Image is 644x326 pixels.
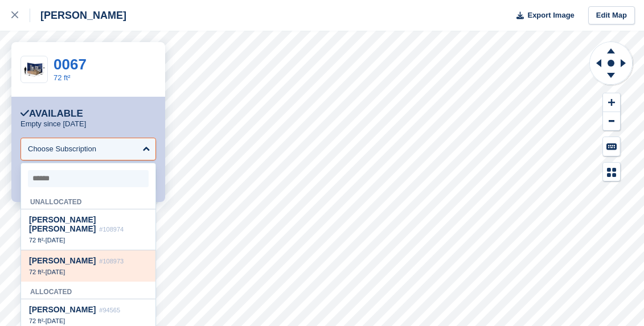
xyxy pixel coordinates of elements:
div: - [29,268,147,276]
span: #108973 [99,258,124,265]
img: 10-ft-container.jpg [21,60,47,80]
span: [PERSON_NAME] [PERSON_NAME] [29,215,96,233]
a: Edit Map [588,6,635,25]
span: Export Image [527,10,574,21]
div: [PERSON_NAME] [30,9,126,22]
span: #108974 [99,226,124,233]
button: Zoom Out [603,112,620,131]
button: Export Image [510,6,575,25]
span: 72 ft² [29,269,43,275]
span: 72 ft² [29,317,43,324]
span: [DATE] [46,237,65,244]
span: [DATE] [46,317,65,324]
div: Unallocated [21,192,155,209]
button: Zoom In [603,93,620,112]
div: Choose Subscription [28,143,96,155]
button: Keyboard Shortcuts [603,137,620,156]
span: [PERSON_NAME] [29,305,96,314]
div: - [29,236,147,244]
a: 0067 [54,56,87,73]
span: 72 ft² [29,237,43,244]
div: - [29,317,147,325]
p: Empty since [DATE] [20,119,86,129]
span: [PERSON_NAME] [29,256,96,265]
a: 72 ft² [54,73,71,82]
button: Map Legend [603,163,620,181]
div: Available [20,108,83,119]
div: Allocated [21,282,155,299]
span: #94565 [99,307,120,313]
span: [DATE] [46,269,65,275]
